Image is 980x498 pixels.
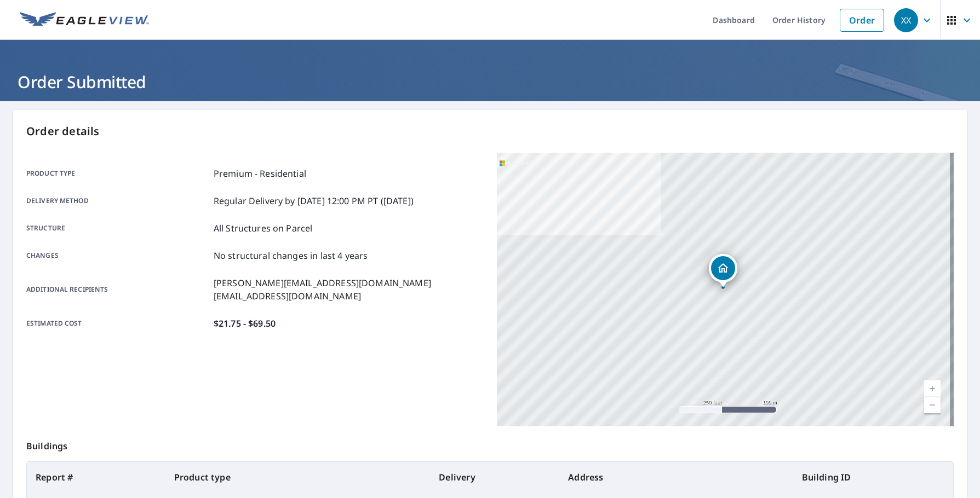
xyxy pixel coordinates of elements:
[214,276,431,289] p: [PERSON_NAME][EMAIL_ADDRESS][DOMAIN_NAME]
[793,462,953,493] th: Building ID
[214,289,431,303] p: [EMAIL_ADDRESS][DOMAIN_NAME]
[26,249,209,262] p: Changes
[894,8,918,32] div: XX
[26,194,209,207] p: Delivery method
[13,71,967,93] h1: Order Submitted
[165,462,431,493] th: Product type
[20,12,149,28] img: EV Logo
[214,249,368,262] p: No structural changes in last 4 years
[430,462,559,493] th: Delivery
[26,222,209,235] p: Structure
[26,167,209,180] p: Product type
[27,462,165,493] th: Report #
[214,317,276,330] p: $21.75 - $69.50
[924,397,941,413] a: Current Level 17, Zoom Out
[840,9,884,32] a: Order
[214,194,414,207] p: Regular Delivery by [DATE] 12:00 PM PT ([DATE])
[214,222,313,235] p: All Structures on Parcel
[26,426,954,461] p: Buildings
[559,462,793,493] th: Address
[26,317,209,330] p: Estimated cost
[214,167,306,180] p: Premium - Residential
[924,380,941,397] a: Current Level 17, Zoom In
[26,123,954,140] p: Order details
[26,276,209,303] p: Additional recipients
[709,254,737,288] div: Dropped pin, building 1, Residential property, 2808 Sheridan Dr Carrollton, TX 75010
